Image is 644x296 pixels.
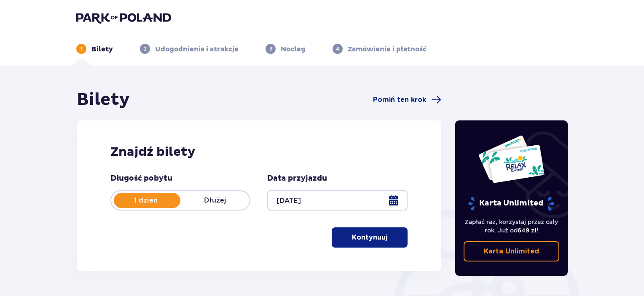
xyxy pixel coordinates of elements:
[281,45,306,54] p: Nocleg
[111,196,180,205] p: 1 dzień
[336,45,339,53] p: 4
[484,247,539,256] p: Karta Unlimited
[352,233,387,242] p: Kontynuuj
[266,44,306,54] div: 3Nocleg
[518,227,537,234] span: 649 zł
[373,95,426,104] span: Pomiń ten krok
[144,45,147,53] p: 2
[155,45,239,54] p: Udogodnienia i atrakcje
[269,45,272,53] p: 3
[77,89,130,110] h1: Bilety
[110,144,408,160] h2: Znajdź bilety
[76,44,113,54] div: 1Bilety
[464,218,560,235] p: Zapłać raz, korzystaj przez cały rok. Już od !
[180,196,250,205] p: Dłużej
[91,45,113,54] p: Bilety
[478,135,545,184] img: Dwie karty całoroczne do Suntago z napisem 'UNLIMITED RELAX', na białym tle z tropikalnymi liśćmi...
[464,241,560,261] a: Karta Unlimited
[373,95,441,105] a: Pomiń ten krok
[467,196,555,211] p: Karta Unlimited
[110,173,172,184] p: Długość pobytu
[267,173,327,184] p: Data przyjazdu
[348,45,427,54] p: Zamówienie i płatność
[333,44,427,54] div: 4Zamówienie i płatność
[140,44,239,54] div: 2Udogodnienia i atrakcje
[80,45,83,53] p: 1
[332,227,408,248] button: Kontynuuj
[76,12,171,24] img: Park of Poland logo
